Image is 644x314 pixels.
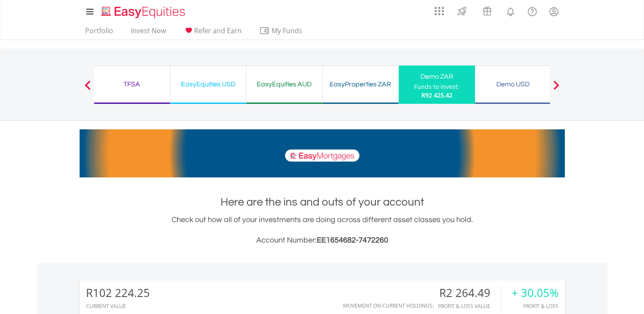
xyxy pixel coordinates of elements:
[414,83,459,91] div: Funds to invest:
[80,194,565,210] h1: Here are the ins and outs of your account
[180,26,245,40] a: Refer and Earn
[512,287,558,299] div: + 30.05%
[521,2,543,19] a: FAQ's and Support
[80,214,565,246] div: Check out how all of your investments are doing across different asset classes you hold.
[79,85,96,93] button: Previous
[480,78,546,90] div: Demo USD
[435,6,444,16] img: grid-menu-icon.svg
[82,26,117,40] a: Portfolio
[80,234,565,246] h3: Account Number:
[175,78,241,90] div: EasyEquities USD
[194,26,242,35] span: Refer and Earn
[80,129,565,177] img: EasyMortage Promotion Banner
[328,78,393,90] div: EasyProperties ZAR
[455,4,469,18] img: thrive-v2.svg
[343,303,434,308] div: Movement on Current Holdings:
[99,78,165,90] div: TFSA
[438,303,501,309] div: Profit & Loss Value
[500,2,521,19] a: Notifications
[512,303,558,309] div: Profit & Loss
[475,2,500,18] a: Vouchers
[548,85,565,93] button: Next
[429,2,449,16] a: AppsGrid
[252,78,317,90] div: EasyEquities AUD
[100,5,189,19] img: EasyEquities_Logo.png
[480,4,494,18] img: vouchers-v2.svg
[127,26,169,40] a: Invest Now
[543,2,565,21] a: My Profile
[259,25,315,36] span: My Funds
[86,287,150,299] div: R102 224.25
[86,303,150,309] div: CURRENT VALUE
[404,71,470,83] div: Demo ZAR
[317,236,388,244] span: EE1654682-7472260
[98,2,189,19] a: Home page
[421,91,452,99] span: R92 425.42
[438,287,501,299] div: R2 264.49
